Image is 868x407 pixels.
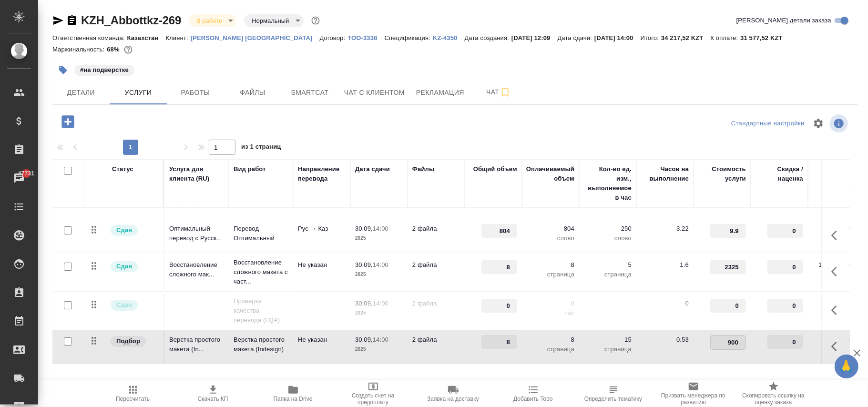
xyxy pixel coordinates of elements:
span: Скачать КП [198,396,228,402]
p: Сдан [116,225,132,235]
p: 68% [107,46,122,53]
p: Ответственная команда: [52,34,127,41]
span: Скопировать ссылку на оценку заказа [739,392,808,406]
p: 8 [527,335,574,345]
p: Спецификация: [385,34,433,41]
span: Заявка на доставку [427,396,479,402]
p: 2025 [355,308,403,318]
span: Посмотреть информацию [830,114,850,132]
p: Подбор [116,336,140,346]
p: Дата создания: [465,34,511,41]
p: Проверка качества перевода (LQA) [234,296,288,325]
span: Папка на Drive [274,396,313,402]
p: Договор: [320,34,348,41]
span: Создать счет на предоплату [339,392,408,406]
span: Призвать менеджера по развитию [659,392,728,406]
div: В работе [189,14,236,27]
button: Показать кнопки [826,335,848,358]
p: [DATE] 14:00 [594,34,641,41]
div: Вид работ [234,164,266,174]
span: 🙏 [838,356,855,376]
a: KZH_Abbottkz-269 [81,14,181,27]
p: 14:00 [373,300,388,307]
p: #на подверстке [80,65,129,75]
span: на подверстке [73,65,135,73]
span: Детали [58,87,104,99]
div: split button [729,116,807,131]
button: Добавить тэг [52,60,73,81]
p: 34 217,52 KZT [661,34,711,41]
p: 804 [527,224,574,234]
p: страница [584,270,632,279]
a: [PERSON_NAME] [GEOGRAPHIC_DATA] [191,33,320,41]
p: страница [527,345,574,354]
p: 30.09, [355,300,373,307]
input: ✎ Введи что-нибудь [710,224,746,238]
span: Добавить Todo [513,396,552,402]
input: ✎ Введи что-нибудь [481,299,517,313]
div: Общий объем [473,164,517,174]
div: Файлы [412,164,434,174]
p: 8 [527,260,574,270]
input: ✎ Введи что-нибудь [767,335,803,349]
input: ✎ Введи что-нибудь [481,260,517,274]
button: 🙏 [835,355,858,378]
p: 2 файла [412,335,460,345]
p: 7 106,79 KZT [813,224,860,234]
a: 47731 [2,166,36,190]
p: Восстановление сложного макета с част... [234,258,288,286]
input: ✎ Введи что-нибудь [767,260,803,274]
button: В работе [194,17,225,25]
p: Перевод Оптимальный [234,224,288,243]
input: ✎ Введи что-нибудь [711,336,745,349]
div: Стоимость услуги [698,164,746,183]
p: 14:00 [373,261,388,268]
p: 2 файла [412,260,460,270]
div: Направление перевода [298,164,346,183]
input: ✎ Введи что-нибудь [481,335,517,349]
p: Восстановление сложного мак... [169,260,224,279]
span: [PERSON_NAME] детали заказа [736,16,831,25]
button: Скопировать ссылку на оценку заказа [734,380,814,407]
p: слово [584,234,632,243]
p: Итого: [641,34,661,41]
p: 30.09, [355,225,373,232]
button: Создать счет на предоплату [333,380,413,407]
span: Настроить таблицу [807,112,830,135]
p: Маржинальность: [52,46,107,53]
span: Чат с клиентом [344,87,405,99]
div: Сумма без скидки / наценки [813,164,860,193]
button: Добавить Todo [493,380,573,407]
p: час [527,308,574,318]
button: Добавить услугу [55,112,81,132]
div: Дата сдачи [355,164,390,174]
span: Рекламация [416,87,464,99]
p: 14:00 [373,225,388,232]
p: 2 357,14 KZT [813,335,860,345]
p: 0,00 KZT [813,299,860,308]
p: страница [527,270,574,279]
td: 1.6 [636,255,694,289]
button: Показать кнопки [826,260,848,283]
button: Нормальный [249,17,292,25]
a: ТОО-3338 [347,33,384,41]
button: 1493.76 RUB; 0.00 KZT; [122,43,134,56]
button: Определить тематику [573,380,654,407]
div: Кол-во ед. изм., выполняемое в час [584,164,632,203]
button: Показать кнопки [826,224,848,247]
input: ✎ Введи что-нибудь [767,224,803,238]
div: Услуга для клиента (RU) [169,164,224,183]
span: 47731 [12,169,40,178]
p: 2025 [355,345,403,354]
div: Скидка / наценка [756,164,803,183]
input: ✎ Введи что-нибудь [767,299,803,313]
button: Папка на Drive [253,380,333,407]
p: ТОО-3338 [347,34,384,41]
span: Smartcat [287,87,333,99]
a: KZ-4350 [433,33,465,41]
p: [DATE] 12:09 [511,34,558,41]
span: Пересчитать [116,396,150,402]
p: [PERSON_NAME] [GEOGRAPHIC_DATA] [191,34,320,41]
p: 2025 [355,234,403,243]
p: 30.09, [355,261,373,268]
